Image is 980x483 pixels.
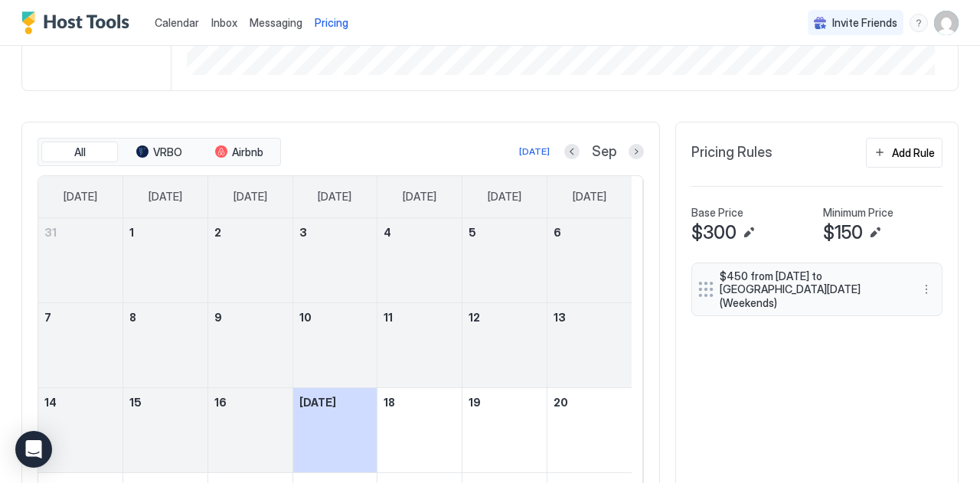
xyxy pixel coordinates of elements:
td: September 7, 2025 [38,302,123,387]
span: 31 [44,226,57,239]
a: September 1, 2025 [123,218,207,246]
button: Add Rule [866,138,942,168]
span: Invite Friends [832,16,897,30]
span: [DATE] [488,190,521,204]
td: August 31, 2025 [38,218,123,303]
td: September 2, 2025 [207,218,292,303]
span: 18 [384,396,395,409]
td: September 11, 2025 [377,302,462,387]
td: September 13, 2025 [547,302,632,387]
span: Airbnb [232,145,263,159]
a: September 4, 2025 [377,218,462,246]
span: 15 [129,396,142,409]
span: 20 [554,396,568,409]
span: [DATE] [234,190,267,204]
a: September 10, 2025 [293,303,377,331]
td: September 18, 2025 [377,387,462,472]
span: [DATE] [573,190,606,204]
a: September 20, 2025 [547,388,632,416]
a: Tuesday [218,176,283,217]
a: September 18, 2025 [377,388,462,416]
span: [DATE] [149,190,182,204]
button: All [41,142,118,163]
span: 19 [469,396,481,409]
a: Wednesday [302,176,367,217]
div: menu [910,14,928,32]
td: September 17, 2025 [292,387,377,472]
a: Inbox [211,15,237,31]
span: [DATE] [403,190,436,204]
a: September 8, 2025 [123,303,207,331]
span: [DATE] [318,190,351,204]
button: Airbnb [201,142,277,163]
span: 14 [44,396,57,409]
span: $450 from [DATE] to [GEOGRAPHIC_DATA][DATE] (Weekends) [720,269,902,310]
a: September 16, 2025 [208,388,292,416]
span: [DATE] [299,396,336,409]
button: VRBO [121,142,198,163]
button: Next month [629,144,644,159]
td: September 19, 2025 [462,387,547,472]
span: 5 [469,226,476,239]
a: September 5, 2025 [462,218,547,246]
button: More options [917,280,936,299]
td: September 9, 2025 [207,302,292,387]
span: 9 [214,311,222,324]
span: Minimum Price [823,206,893,220]
a: September 19, 2025 [462,388,547,416]
span: 1 [129,226,134,239]
div: tab-group [38,138,281,167]
a: Thursday [387,176,452,217]
span: Inbox [211,16,237,29]
span: 8 [129,311,136,324]
td: September 12, 2025 [462,302,547,387]
a: September 17, 2025 [293,388,377,416]
a: September 6, 2025 [547,218,632,246]
span: 4 [384,226,391,239]
a: Sunday [48,176,113,217]
td: September 6, 2025 [547,218,632,303]
span: Pricing [315,16,348,30]
td: September 16, 2025 [207,387,292,472]
a: September 3, 2025 [293,218,377,246]
button: Previous month [564,144,580,159]
span: Messaging [250,16,302,29]
a: Friday [472,176,537,217]
span: 13 [554,311,566,324]
a: Host Tools Logo [21,11,136,34]
div: User profile [934,11,959,35]
a: September 2, 2025 [208,218,292,246]
button: Edit [866,224,884,242]
td: September 20, 2025 [547,387,632,472]
a: Messaging [250,15,302,31]
span: 10 [299,311,312,324]
a: September 9, 2025 [208,303,292,331]
span: Base Price [691,206,743,220]
td: September 15, 2025 [123,387,208,472]
span: $150 [823,221,863,244]
span: Pricing Rules [691,144,773,162]
td: September 10, 2025 [292,302,377,387]
td: September 14, 2025 [38,387,123,472]
td: September 1, 2025 [123,218,208,303]
td: September 4, 2025 [377,218,462,303]
a: September 15, 2025 [123,388,207,416]
span: 2 [214,226,221,239]
div: [DATE] [519,145,550,158]
div: menu [917,280,936,299]
a: Calendar [155,15,199,31]
span: VRBO [153,145,182,159]
a: September 14, 2025 [38,388,122,416]
span: 3 [299,226,307,239]
td: September 5, 2025 [462,218,547,303]
a: August 31, 2025 [38,218,122,246]
span: 6 [554,226,561,239]
button: [DATE] [517,142,552,161]
a: Saturday [557,176,622,217]
span: Sep [592,143,616,161]
a: September 12, 2025 [462,303,547,331]
a: Monday [133,176,198,217]
span: 7 [44,311,51,324]
span: [DATE] [64,190,97,204]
